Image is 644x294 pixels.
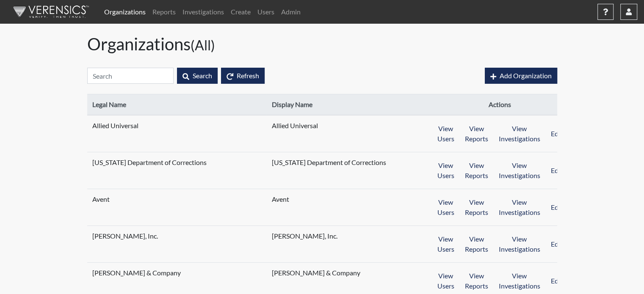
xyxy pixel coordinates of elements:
a: Users [254,3,278,20]
button: View Investigations [493,194,546,220]
th: Legal Name [87,94,267,115]
button: Edit [545,121,568,147]
button: View Reports [459,268,494,294]
span: [PERSON_NAME] & Company [272,268,378,278]
button: View Users [432,194,460,220]
button: Refresh [221,68,265,84]
span: Allied Universal [272,121,378,131]
span: Add Organization [500,71,552,80]
button: View Investigations [493,231,546,257]
button: View Users [432,231,460,257]
span: [PERSON_NAME] & Company [92,268,198,278]
button: View Reports [459,194,494,220]
button: View Reports [459,121,494,147]
button: Edit [545,194,568,220]
button: View Users [432,157,460,184]
button: View Investigations [493,157,546,184]
button: View Users [432,121,460,147]
button: View Reports [459,157,494,184]
button: Edit [545,157,568,184]
span: Avent [272,194,378,204]
button: View Investigations [493,121,546,147]
button: Search [177,68,218,84]
h1: Organizations [87,34,557,54]
a: Investigations [179,3,227,20]
span: [PERSON_NAME], Inc. [92,231,198,241]
span: Allied Universal [92,121,198,131]
span: [PERSON_NAME], Inc. [272,231,378,241]
a: Create [227,3,254,20]
span: [US_STATE] Department of Corrections [92,157,207,168]
a: Organizations [101,3,149,20]
small: (All) [191,37,215,53]
span: Avent [92,194,198,204]
button: View Investigations [493,268,546,294]
button: View Reports [459,231,494,257]
a: Reports [149,3,179,20]
span: Refresh [237,71,259,80]
button: Edit [545,268,568,294]
input: Search [87,68,174,84]
a: Admin [278,3,304,20]
span: Search [193,71,212,80]
span: [US_STATE] Department of Corrections [272,157,386,168]
button: Edit [545,231,568,257]
button: Add Organization [485,68,557,84]
th: Display Name [267,94,427,115]
button: View Users [432,268,460,294]
th: Actions [427,94,573,115]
